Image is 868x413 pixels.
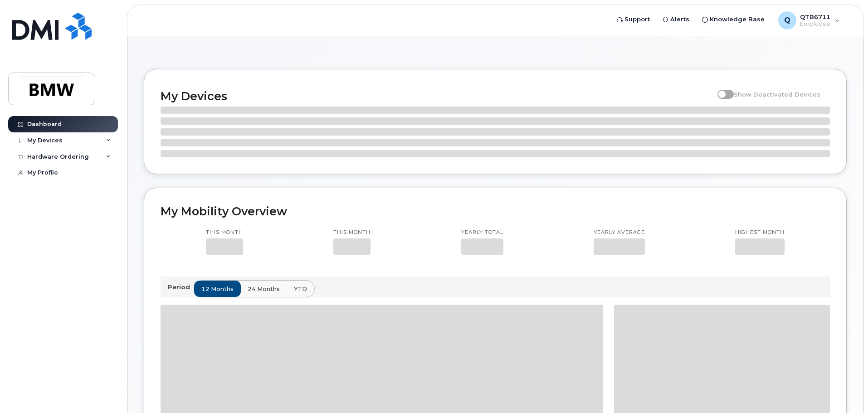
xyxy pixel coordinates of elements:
h2: My Devices [161,89,713,103]
p: This month [333,229,371,236]
span: YTD [294,285,307,293]
p: Yearly average [594,229,645,236]
p: Highest month [735,229,785,236]
input: Show Deactivated Devices [717,86,725,93]
p: This month [206,229,243,236]
span: Show Deactivated Devices [734,91,820,98]
p: Period [168,283,194,292]
p: Yearly total [461,229,503,236]
h2: My Mobility Overview [161,204,830,218]
span: 24 months [248,285,280,293]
